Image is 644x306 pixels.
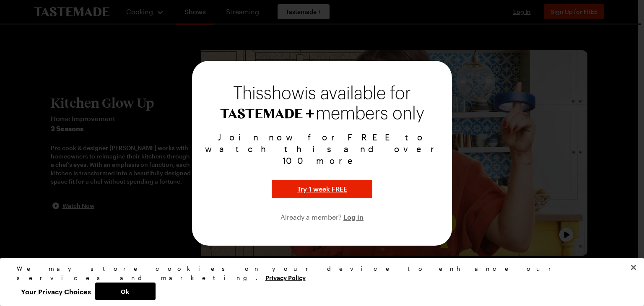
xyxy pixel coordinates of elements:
button: Close [624,258,643,277]
a: More information about your privacy, opens in a new tab [265,273,306,281]
div: Privacy [17,264,621,300]
img: Tastemade+ [220,109,314,119]
span: Already a member? [280,213,343,221]
button: Your Privacy Choices [17,283,95,300]
span: Try 1 week FREE [297,184,347,194]
button: Log in [343,212,364,222]
button: Try 1 week FREE [272,180,372,198]
p: Join now for FREE to watch this and over 100 more [202,131,442,166]
span: This show is available for [233,85,411,102]
div: We may store cookies on your device to enhance our services and marketing. [17,264,621,283]
span: members only [316,104,424,123]
button: Ok [95,283,156,300]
